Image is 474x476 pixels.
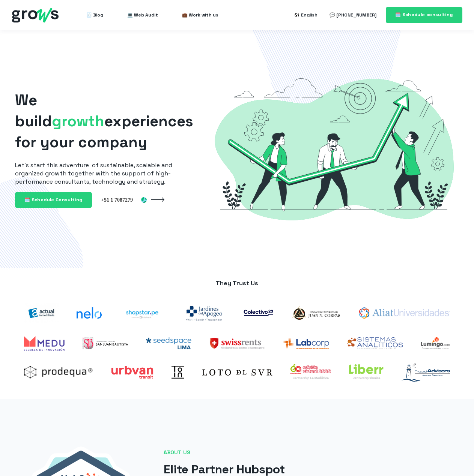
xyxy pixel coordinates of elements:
span: 🗓️ Schedule consulting [395,12,453,18]
img: prodequa [24,366,93,379]
img: co23 [244,310,273,316]
img: liberr [349,364,384,380]
p: Let´s start this adventure of sustainable, scalable and organized growth together with the suppor... [15,161,197,186]
a: 💻 Web Audit [127,7,158,22]
img: Loto del sur [202,369,272,376]
img: SwissRents [209,337,265,349]
img: Perú +51 1 7087279 [101,196,147,203]
a: 🗓️ Schedule Consulting [15,192,92,208]
a: 🧾 Blog [86,7,103,22]
img: expoalimentaria [290,364,331,380]
img: Grows-Growth-Marketing-Hacking-Hubspot [209,66,459,232]
a: 💼 Work with us [182,7,218,22]
img: Lumingo [421,337,450,349]
img: aliat-universidades [359,307,450,319]
a: 💬 [PHONE_NUMBER] [330,7,376,22]
p: They Trust Us [15,279,459,287]
img: jardines-del-apogeo [183,302,226,324]
img: Medu Academy [24,336,65,351]
a: 🗓️ Schedule consulting [386,7,462,23]
img: Sistemas analíticos [347,337,403,349]
span: We build experiences for your company [15,91,193,152]
span: growth [52,112,104,131]
span: 🗓️ Schedule Consulting [24,197,83,203]
img: logo-Corpas [291,305,341,321]
img: nelo [77,307,102,319]
img: Urbvan [111,366,154,379]
iframe: Chat Widget [436,440,474,476]
img: Seedspace Lima [146,337,191,349]
span: ABOUT US [164,449,466,457]
img: UPSJB [83,337,128,349]
img: Labcorp [283,337,329,349]
img: actual-inmobiliaria [24,303,59,323]
img: Toin [172,366,184,379]
img: logo-trusted-advisors-marzo2021 [402,363,450,382]
div: English [301,10,318,19]
img: shoptarpe [120,305,165,321]
img: grows - hubspot [12,8,59,22]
